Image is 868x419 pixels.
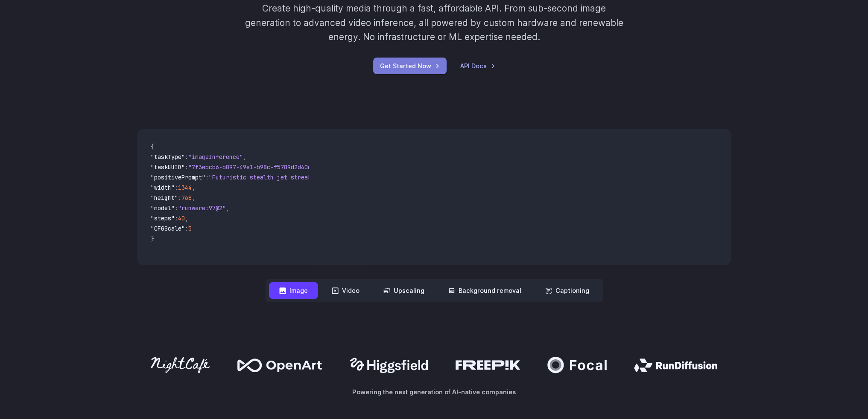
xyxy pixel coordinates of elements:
[209,173,520,181] span: "Futuristic stealth jet streaking through a neon-lit cityscape with glowing purple exhaust"
[438,282,532,299] button: Background removal
[181,194,192,202] span: 768
[535,282,599,299] button: Captioning
[192,184,195,191] span: ,
[185,225,188,232] span: :
[137,387,731,397] p: Powering the next generation of AI-native companies
[175,214,178,222] span: :
[269,282,318,299] button: Image
[151,143,154,150] span: {
[460,61,495,71] a: API Docs
[151,214,175,222] span: "steps"
[151,163,185,171] span: "taskUUID"
[178,194,181,202] span: :
[205,173,209,181] span: :
[373,58,447,74] a: Get Started Now
[151,173,205,181] span: "positivePrompt"
[321,282,370,299] button: Video
[188,153,243,161] span: "imageInference"
[175,184,178,191] span: :
[185,153,188,161] span: :
[151,235,154,243] span: }
[178,204,226,212] span: "runware:97@2"
[151,184,175,191] span: "width"
[188,225,192,232] span: 5
[185,214,188,222] span: ,
[185,163,188,171] span: :
[188,163,318,171] span: "7f3ebcb6-b897-49e1-b98c-f5789d2d40d7"
[244,1,624,44] p: Create high-quality media through a fast, affordable API. From sub-second image generation to adv...
[178,214,185,222] span: 40
[192,194,195,202] span: ,
[151,204,175,212] span: "model"
[151,194,178,202] span: "height"
[151,225,185,232] span: "CFGScale"
[243,153,246,161] span: ,
[373,282,435,299] button: Upscaling
[178,184,192,191] span: 1344
[151,153,185,161] span: "taskType"
[175,204,178,212] span: :
[226,204,229,212] span: ,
